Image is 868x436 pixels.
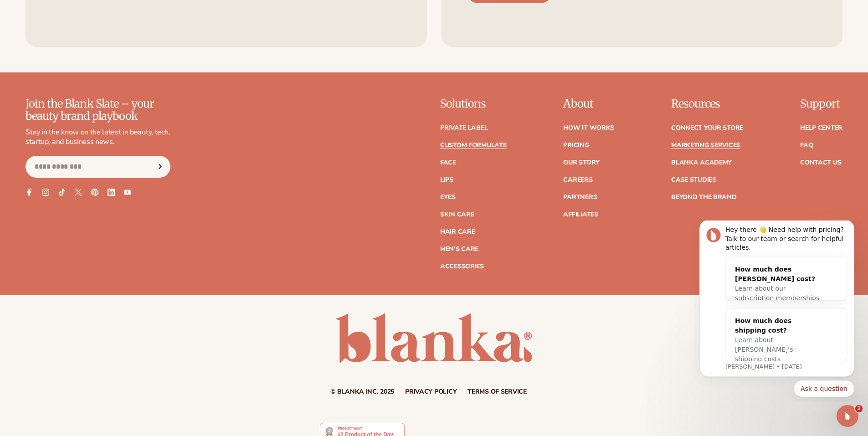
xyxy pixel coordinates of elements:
[440,177,453,183] a: Lips
[40,5,162,32] div: Hey there 👋 Need help with pricing? Talk to our team or search for helpful articles.
[563,98,614,110] p: About
[800,142,813,149] a: FAQ
[563,211,598,218] a: Affiliates
[671,125,743,131] a: Connect your store
[671,159,732,166] a: Blanka Academy
[686,221,868,402] iframe: Intercom notifications message
[26,98,170,122] p: Join the Blank Slate – your beauty brand playbook
[49,64,134,81] span: Learn about our subscription memberships
[671,194,737,200] a: Beyond the brand
[49,44,134,63] div: How much does [PERSON_NAME] cost?
[40,88,143,151] div: How much does shipping cost?Learn about [PERSON_NAME]'s shipping costs
[440,229,475,235] a: Hair Care
[467,389,527,395] a: Terms of service
[855,405,863,412] span: 3
[440,98,507,110] p: Solutions
[40,5,162,141] div: Message content
[49,116,107,142] span: Learn about [PERSON_NAME]'s shipping costs
[563,194,597,200] a: Partners
[800,125,842,131] a: Help Center
[563,125,614,131] a: How It Works
[800,159,841,166] a: Contact Us
[440,125,488,131] a: Private label
[563,142,589,149] a: Pricing
[150,156,170,178] button: Subscribe
[405,389,457,395] a: Privacy policy
[440,142,507,149] a: Custom formulate
[440,263,484,270] a: Accessories
[14,160,169,176] div: Quick reply options
[108,160,169,176] button: Quick reply: Ask a question
[21,7,35,22] img: Profile image for Lee
[440,246,478,252] a: Men's Care
[40,142,162,150] p: Message from Lee, sent 1w ago
[671,142,740,149] a: Marketing services
[26,128,170,147] p: Stay in the know on the latest in beauty, tech, startup, and business news.
[440,159,456,166] a: Face
[671,177,716,183] a: Case Studies
[49,96,134,115] div: How much does shipping cost?
[563,159,599,166] a: Our Story
[563,177,592,183] a: Careers
[330,387,394,396] small: © Blanka Inc. 2025
[837,405,858,427] iframe: Intercom live chat
[440,194,456,200] a: Eyes
[440,211,474,218] a: Skin Care
[671,98,743,110] p: Resources
[800,98,842,110] p: Support
[40,37,143,90] div: How much does [PERSON_NAME] cost?Learn about our subscription memberships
